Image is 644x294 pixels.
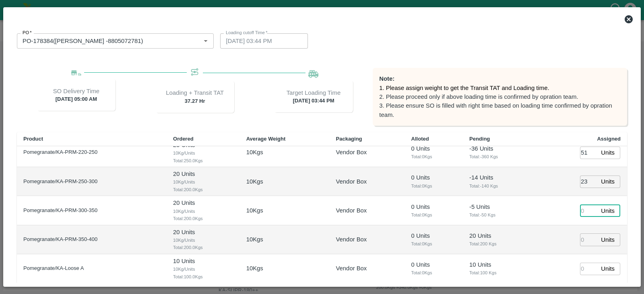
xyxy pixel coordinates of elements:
td: Pomegranate/KA-PRM-250-300 [17,167,167,196]
p: 20 Units [173,169,233,178]
label: PO [23,30,32,36]
p: 20 Units [173,198,233,207]
p: 0 Units [411,202,456,211]
p: Vendor Box [336,177,367,186]
img: Loading [308,68,318,78]
p: Vendor Box [336,206,367,215]
div: 37.27 Hr [156,81,234,113]
img: Delivery [71,70,81,76]
span: Total: -140 Kgs [469,182,528,190]
p: Vendor Box [336,264,367,273]
b: Average Weight [246,136,286,142]
span: 10 Kg/Units [173,208,233,215]
p: Units [601,235,615,244]
td: Pomegranate/KA-PRM-300-350 [17,196,167,225]
p: Units [601,148,615,157]
span: 10 Kg/Units [173,149,233,157]
b: Note: [379,76,394,82]
p: 10 Units [173,257,233,265]
p: Target Loading Time [287,88,341,97]
span: Total: 100 Kgs [469,269,528,276]
p: -14 Units [469,173,528,182]
label: Loading cutoff Time [226,30,268,36]
span: Total: 0 Kgs [411,182,456,190]
p: 0 Units [411,231,456,240]
p: 0 Units [411,260,456,269]
td: Pomegranate/KA-PRM-350-400 [17,225,167,254]
span: Total: 200.0 Kgs [173,186,233,193]
td: Pomegranate/KA-Loose A [17,254,167,283]
span: Total: 200.0 Kgs [173,244,233,251]
p: Vendor Box [336,235,367,244]
b: Assigned [597,136,621,142]
span: Total: 0 Kgs [411,269,456,276]
span: Total: 0 Kgs [411,211,456,218]
p: 20 Units [469,231,528,240]
div: [DATE] 03:44 PM [274,80,353,112]
input: Select PO [19,36,188,46]
span: Total: 250.0 Kgs [173,157,233,164]
input: 0 [580,204,598,217]
td: Pomegranate/KA-PRM-220-250 [17,138,167,167]
b: Product [23,136,43,142]
span: Total: -360 Kgs [469,153,528,160]
b: Pending [469,136,490,142]
input: 0 [580,147,598,159]
span: 10 Kg/Units [173,265,233,273]
input: Choose date, selected date is Sep 27, 2025 [220,33,302,49]
p: 10 Kgs [246,264,263,273]
p: 1. Please assign weight to get the Transit TAT and Loading time. [379,84,621,92]
span: 10 Kg/Units [173,237,233,244]
span: Total: 100.0 Kgs [173,273,233,280]
b: Ordered [173,136,194,142]
p: 20 Units [173,228,233,237]
span: Total: -50 Kgs [469,211,528,218]
span: 10 Kg/Units [173,178,233,186]
span: Total: 200 Kgs [469,240,528,247]
button: Open [200,36,211,46]
span: Total: 0 Kgs [411,153,456,160]
p: 10 Kgs [246,235,263,244]
input: 0 [580,233,598,246]
p: 0 Units [411,173,456,182]
span: Total: 200.0 Kgs [173,215,233,222]
p: Units [601,206,615,215]
p: -5 Units [469,202,528,211]
input: 0 [580,263,598,275]
p: Units [601,177,615,186]
p: 10 Kgs [246,177,263,186]
div: [DATE] 05:00 AM [37,79,116,111]
p: 3. Please ensure SO is filled with right time based on loading time confirmed by opration team. [379,101,621,119]
p: 0 Units [411,144,456,153]
p: 10 Kgs [246,206,263,215]
p: 2. Please proceed only if above loading time is confirmed by opration team. [379,92,621,101]
b: Alloted [411,136,429,142]
input: 0 [580,176,598,188]
p: SO Delivery Time [53,87,99,96]
img: Transit [190,68,200,78]
p: -36 Units [469,144,528,153]
span: Total: 0 Kgs [411,240,456,247]
p: Units [601,264,615,273]
p: Vendor Box [336,148,367,157]
p: Loading + Transit TAT [166,88,224,97]
b: Packaging [336,136,362,142]
p: 10 Units [469,260,528,269]
p: 10 Kgs [246,148,263,157]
